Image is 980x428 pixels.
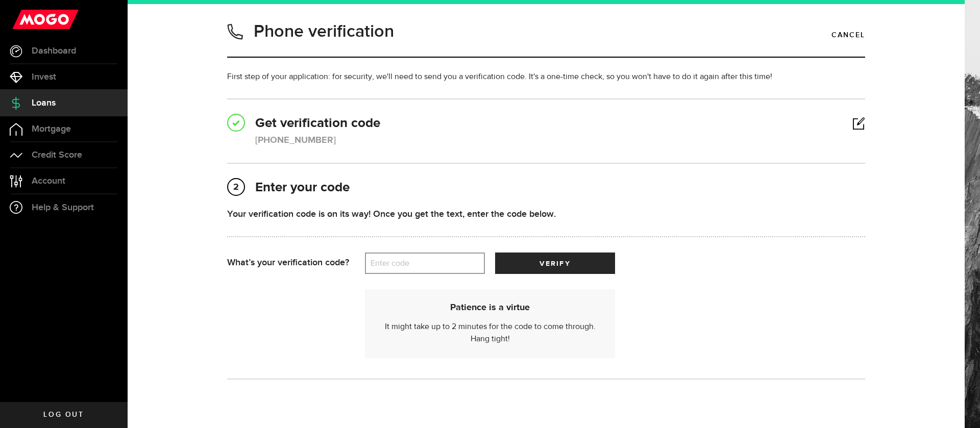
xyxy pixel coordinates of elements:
h6: Patience is a virtue [378,302,602,313]
p: First step of your application: for security, we'll need to send you a verification code. It's a ... [227,71,865,83]
span: Log out [43,411,84,418]
h1: Phone verification [254,18,394,45]
div: It might take up to 2 minutes for the code to come through. Hang tight! [378,302,602,345]
span: Mortgage [32,124,71,134]
span: Invest [32,72,56,82]
h2: Get verification code [227,115,865,133]
span: verify [540,260,570,267]
div: [PHONE_NUMBER] [255,134,336,147]
span: 2 [228,179,244,195]
span: Credit Score [32,150,82,160]
span: Help & Support [32,203,94,212]
div: What’s your verification code? [227,253,365,274]
span: Dashboard [32,46,76,56]
span: Account [32,177,65,186]
span: Loans [32,98,56,108]
button: verify [495,253,615,274]
label: Enter code [365,253,485,274]
div: Your verification code is on its way! Once you get the text, enter the code below. [227,207,865,221]
a: Cancel [831,27,865,44]
button: Open LiveChat chat widget [8,4,39,35]
h2: Enter your code [227,179,865,197]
